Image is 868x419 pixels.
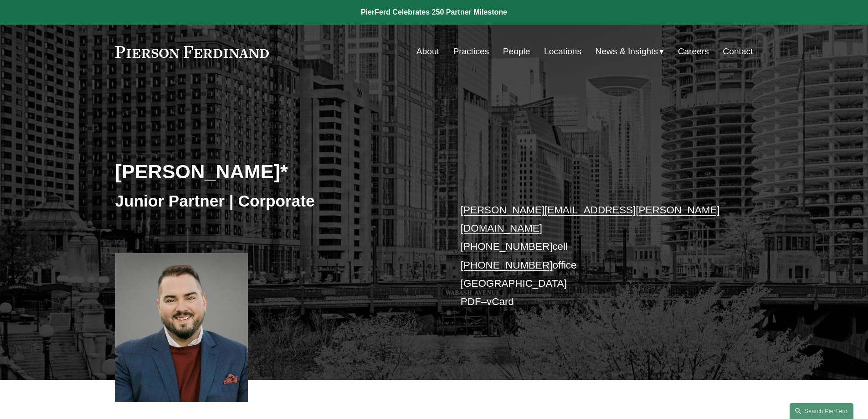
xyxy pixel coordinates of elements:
a: Search this site [790,403,853,419]
h3: Junior Partner | Corporate [115,191,434,211]
a: Locations [544,43,581,60]
a: About [416,43,439,60]
a: folder dropdown [596,43,664,60]
a: vCard [487,296,514,307]
a: People [503,43,530,60]
p: cell office [GEOGRAPHIC_DATA] – [461,201,726,311]
a: PDF [461,296,481,307]
span: News & Insights [596,44,658,60]
a: Contact [723,43,753,60]
a: [PERSON_NAME][EMAIL_ADDRESS][PERSON_NAME][DOMAIN_NAME] [461,204,720,234]
a: Practices [453,43,489,60]
a: [PHONE_NUMBER] [461,241,553,252]
h2: [PERSON_NAME]* [115,160,434,183]
a: [PHONE_NUMBER] [461,259,553,271]
a: Careers [678,43,709,60]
